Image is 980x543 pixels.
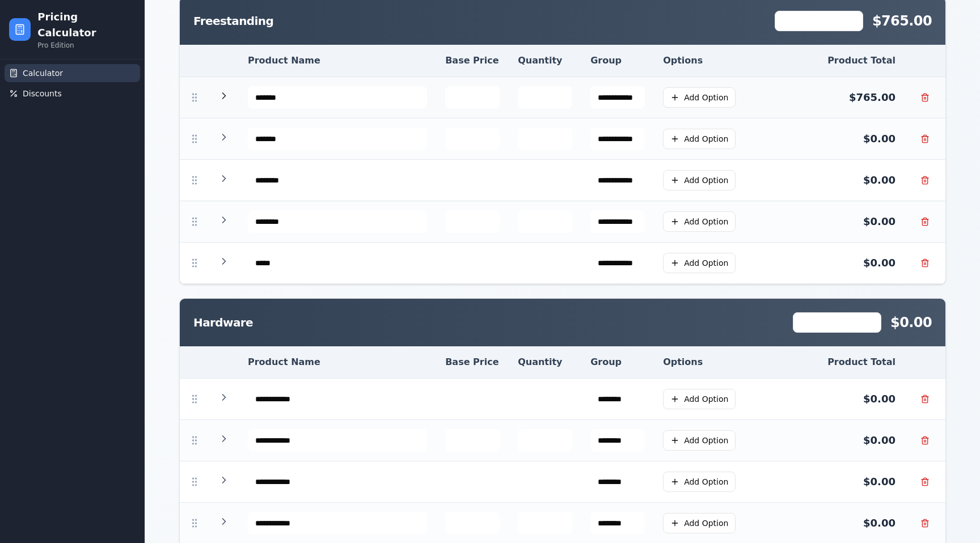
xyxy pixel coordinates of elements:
span: $ 0.00 [863,432,895,448]
span: $ 0.00 [863,131,895,147]
span: $ 765.00 [849,90,895,105]
th: Options [654,346,814,379]
th: Base Price [436,45,509,77]
button: Add Option [663,389,736,409]
button: Reset Quantities [775,11,863,31]
th: Quantity [509,45,581,77]
span: $ 0.00 [863,474,895,490]
th: Product Name [239,45,436,77]
button: Add Option [663,87,736,108]
span: $ 0.00 [890,313,932,332]
th: Group [581,45,654,77]
button: Add Option [663,129,736,149]
button: Add Option [663,513,736,533]
span: Calculator [23,67,63,79]
button: Add Option [663,170,736,190]
th: Group [581,346,654,379]
span: $ 0.00 [863,214,895,230]
span: $ 0.00 [863,391,895,407]
span: $ 765.00 [872,12,932,30]
span: Discounts [23,88,62,99]
button: Add Option [663,472,736,492]
th: Base Price [436,346,509,379]
th: Quantity [509,346,581,379]
span: Hardware [193,315,253,330]
th: Options [654,45,814,77]
h1: Pricing Calculator [37,9,136,41]
span: $ 0.00 [863,515,895,531]
a: Discounts [5,84,140,103]
button: Add Option [663,430,736,451]
th: Product Total [814,346,905,379]
button: Add Option [663,211,736,232]
p: Pro Edition [37,41,136,50]
span: Freestanding [193,13,273,29]
span: $ 0.00 [863,255,895,271]
th: Product Name [239,346,436,379]
span: $ 0.00 [863,172,895,188]
th: Product Total [814,45,905,77]
button: Reset Quantities [793,312,881,333]
a: Calculator [5,64,140,82]
button: Add Option [663,253,736,273]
